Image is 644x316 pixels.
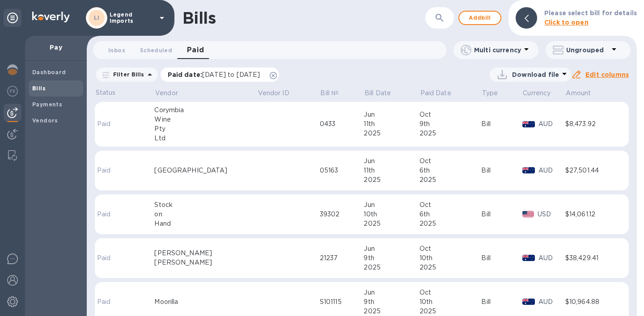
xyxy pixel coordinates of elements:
[97,297,123,307] p: Paid
[97,119,123,129] p: Paid
[96,88,124,97] p: Status
[155,88,178,98] p: Vendor
[522,299,535,305] img: AUD
[364,119,419,129] div: 11th
[32,12,70,22] img: Logo
[97,166,123,175] p: Paid
[523,88,551,98] p: Currency
[154,115,257,124] div: Wine
[154,166,257,175] div: [GEOGRAPHIC_DATA]
[364,175,419,185] div: 2025
[538,210,565,219] p: USD
[482,88,510,98] span: Type
[466,13,493,23] span: Add bill
[4,9,21,27] div: Unpin categories
[566,46,609,55] p: Ungrouped
[110,12,154,24] p: Legend Imports
[364,307,419,316] div: 2025
[320,166,364,175] div: 05163
[538,297,565,307] p: AUD
[154,134,257,143] div: Ltd
[32,101,62,108] b: Payments
[364,210,419,219] div: 10th
[320,88,350,98] span: Bill №
[320,88,339,98] p: Bill №
[481,119,522,129] div: Bill
[320,297,364,307] div: S101115
[419,263,482,272] div: 2025
[419,219,482,228] div: 2025
[474,46,521,55] p: Multi currency
[419,244,482,253] div: Oct
[419,253,482,263] div: 10th
[108,46,125,55] span: Inbox
[364,156,419,166] div: Jun
[154,105,257,115] div: Corymbia
[154,219,257,228] div: Hand
[522,121,535,127] img: AUD
[320,119,364,129] div: 0433
[364,219,419,228] div: 2025
[364,297,419,307] div: 9th
[565,253,619,263] div: $38,429.41
[155,88,190,98] span: Vendor
[419,210,482,219] div: 6th
[187,44,204,56] span: Paid
[419,110,482,119] div: Oct
[32,117,58,124] b: Vendors
[419,288,482,297] div: Oct
[419,156,482,166] div: Oct
[522,211,534,217] img: USD
[538,166,565,175] p: AUD
[97,210,123,219] p: Paid
[320,210,364,219] div: 39302
[458,11,501,25] button: Addbill
[419,307,482,316] div: 2025
[154,258,257,267] div: [PERSON_NAME]
[364,88,402,98] span: Bill Date
[364,253,419,263] div: 9th
[202,71,260,78] span: [DATE] to [DATE]
[419,297,482,307] div: 10th
[154,124,257,134] div: Pty
[32,85,46,92] b: Bills
[482,88,498,98] p: Type
[565,119,619,129] div: $8,473.92
[161,67,280,82] div: Paid date:[DATE] to [DATE]
[140,46,172,55] span: Scheduled
[481,297,522,307] div: Bill
[481,210,522,219] div: Bill
[420,88,451,98] p: Paid Date
[154,297,257,307] div: Moorilla
[182,8,216,27] h1: Bills
[97,253,123,263] p: Paid
[512,70,559,79] p: Download file
[154,249,257,258] div: [PERSON_NAME]
[94,14,100,21] b: LI
[320,253,364,263] div: 21237
[364,110,419,119] div: Jun
[544,19,589,26] b: Click to open
[419,175,482,185] div: 2025
[154,200,257,210] div: Stock
[364,263,419,272] div: 2025
[419,129,482,138] div: 2025
[168,70,265,79] p: Paid date :
[32,69,66,76] b: Dashboard
[364,88,391,98] p: Bill Date
[110,71,144,78] p: Filter Bills
[565,166,619,175] div: $27,501.44
[154,210,257,219] div: on
[565,297,619,307] div: $10,964.88
[566,88,602,98] span: Amount
[7,86,18,97] img: Foreign exchange
[364,166,419,175] div: 11th
[419,200,482,210] div: Oct
[364,244,419,253] div: Jun
[522,255,535,261] img: AUD
[419,166,482,175] div: 6th
[538,253,565,263] p: AUD
[538,119,565,129] p: AUD
[258,88,301,98] span: Vendor ID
